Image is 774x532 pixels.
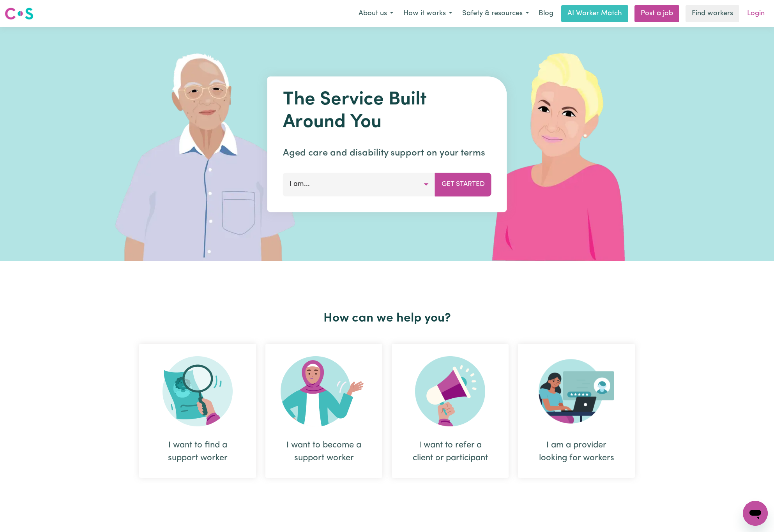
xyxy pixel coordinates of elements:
div: I want to become a support worker [265,344,382,478]
button: I am... [283,173,435,196]
a: Careseekers logo [5,5,34,23]
img: Careseekers logo [5,7,34,21]
div: I am a provider looking for workers [518,344,635,478]
a: Post a job [634,5,679,22]
button: Get Started [435,173,491,196]
div: I want to refer a client or participant [392,344,509,478]
h1: The Service Built Around You [283,89,491,134]
div: I want to refer a client or participant [410,439,490,465]
div: I am a provider looking for workers [537,439,616,465]
img: Become Worker [281,356,367,426]
a: Login [742,5,769,22]
img: Refer [415,356,485,426]
div: I want to become a support worker [284,439,364,465]
button: Safety & resources [457,5,534,22]
div: I want to find a support worker [139,344,256,478]
img: Provider [539,356,614,426]
a: Find workers [686,5,739,22]
iframe: Button to launch messaging window [743,501,768,526]
h2: How can we help you? [134,311,640,326]
div: I want to find a support worker [158,439,237,465]
a: Blog [534,5,558,22]
a: AI Worker Match [561,5,628,22]
button: About us [353,5,398,22]
p: Aged care and disability support on your terms [283,146,491,160]
img: Search [163,356,233,426]
button: How it works [398,5,457,22]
